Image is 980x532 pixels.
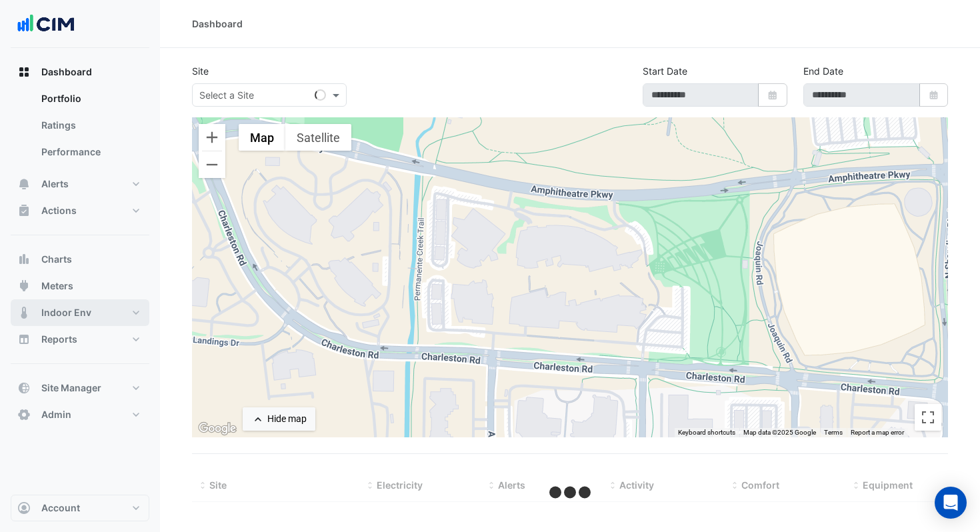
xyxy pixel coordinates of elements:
span: Admin [41,408,71,421]
button: Show street map [239,124,285,151]
span: Site Manager [41,381,101,395]
button: Zoom in [199,124,225,151]
div: Hide map [267,412,307,426]
button: Admin [11,401,149,428]
span: Alerts [498,479,525,491]
span: Reports [41,333,77,346]
span: Charts [41,253,72,266]
label: End Date [803,64,843,78]
button: Reports [11,326,149,353]
div: Dashboard [11,85,149,171]
app-icon: Indoor Env [17,306,31,319]
span: Electricity [377,479,423,491]
button: Show satellite imagery [285,124,351,151]
button: Zoom out [199,151,225,178]
a: Performance [31,139,149,165]
button: Meters [11,273,149,299]
app-icon: Charts [17,253,31,266]
span: Meters [41,279,73,293]
button: Toggle fullscreen view [915,404,941,431]
a: Report a map error [851,429,904,436]
span: Comfort [741,479,779,491]
img: Google [195,420,239,437]
button: Alerts [11,171,149,197]
span: Indoor Env [41,306,91,319]
label: Site [192,64,209,78]
button: Site Manager [11,375,149,401]
button: Indoor Env [11,299,149,326]
app-icon: Reports [17,333,31,346]
span: Account [41,501,80,515]
a: Ratings [31,112,149,139]
span: Dashboard [41,65,92,79]
button: Actions [11,197,149,224]
span: Activity [619,479,654,491]
button: Account [11,495,149,521]
a: Terms (opens in new tab) [824,429,843,436]
button: Dashboard [11,59,149,85]
app-icon: Site Manager [17,381,31,395]
span: Map data ©2025 Google [743,429,816,436]
img: Company Logo [16,11,76,37]
a: Portfolio [31,85,149,112]
div: Open Intercom Messenger [935,487,967,519]
button: Keyboard shortcuts [678,428,735,437]
app-icon: Alerts [17,177,31,191]
app-icon: Meters [17,279,31,293]
app-icon: Admin [17,408,31,421]
app-icon: Dashboard [17,65,31,79]
span: Alerts [41,177,69,191]
span: Equipment [863,479,913,491]
span: Site [209,479,227,491]
a: Click to see this area on Google Maps [195,420,239,437]
app-icon: Actions [17,204,31,217]
span: Actions [41,204,77,217]
button: Charts [11,246,149,273]
div: Dashboard [192,17,243,31]
label: Start Date [643,64,687,78]
button: Hide map [243,407,315,431]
